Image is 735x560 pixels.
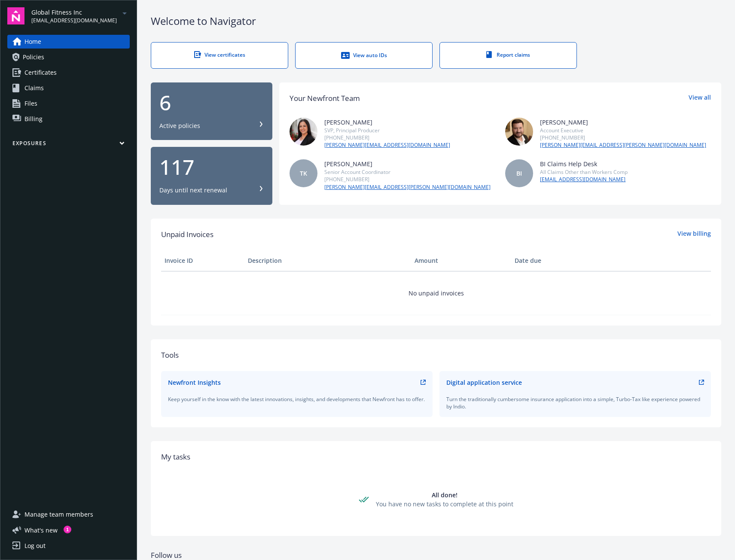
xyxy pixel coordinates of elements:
div: Active policies [159,122,200,130]
div: View certificates [168,51,271,58]
a: Policies [7,50,130,64]
span: Files [24,97,37,110]
span: Policies [23,50,44,64]
img: photo [505,118,533,146]
span: TK [300,169,307,178]
div: Log out [24,539,46,553]
a: Billing [7,112,130,126]
button: 6Active policies [151,82,272,140]
div: Tools [161,350,711,361]
button: Exposures [7,140,130,150]
img: navigator-logo.svg [7,7,24,24]
a: [PERSON_NAME][EMAIL_ADDRESS][PERSON_NAME][DOMAIN_NAME] [324,183,491,191]
div: You have no new tasks to complete at this point [376,499,513,508]
span: What ' s new [24,526,58,535]
span: BI [516,169,522,178]
div: Days until next renewal [159,186,227,195]
a: Claims [7,81,130,95]
div: Report claims [457,51,559,58]
th: Description [244,250,411,271]
a: [PERSON_NAME][EMAIL_ADDRESS][PERSON_NAME][DOMAIN_NAME] [540,141,706,149]
span: [EMAIL_ADDRESS][DOMAIN_NAME] [31,17,117,24]
div: Turn the traditionally cumbersome insurance application into a simple, Turbo-Tax like experience ... [446,396,704,410]
a: Home [7,35,130,49]
span: Home [24,35,41,49]
div: Your Newfront Team [290,93,360,104]
div: 1 [64,526,71,533]
img: photo [290,118,317,146]
a: [EMAIL_ADDRESS][DOMAIN_NAME] [540,176,628,183]
div: Newfront Insights [168,378,221,387]
div: My tasks [161,451,711,463]
div: Digital application service [446,378,522,387]
div: Keep yourself in the know with the latest innovations, insights, and developments that Newfront h... [168,396,426,403]
a: View billing [677,229,711,240]
div: BI Claims Help Desk [540,159,628,168]
a: Report claims [439,42,577,69]
button: Global Fitness Inc[EMAIL_ADDRESS][DOMAIN_NAME]arrowDropDown [31,7,130,24]
div: All Claims Other than Workers Comp [540,168,628,176]
a: View auto IDs [295,42,433,69]
div: [PHONE_NUMBER] [540,134,706,141]
div: All done! [376,490,513,499]
div: Welcome to Navigator [151,14,721,28]
span: Global Fitness Inc [31,8,117,17]
div: SVP, Principal Producer [324,127,450,134]
div: [PERSON_NAME] [324,159,491,168]
span: Billing [24,112,43,126]
th: Date due [511,250,595,271]
button: What's new1 [7,526,71,535]
div: Senior Account Coordinator [324,168,491,176]
span: Manage team members [24,508,93,521]
a: Certificates [7,66,130,79]
a: arrowDropDown [119,8,130,18]
button: 117Days until next renewal [151,147,272,205]
div: [PHONE_NUMBER] [324,134,450,141]
div: Account Executive [540,127,706,134]
th: Invoice ID [161,250,244,271]
a: View certificates [151,42,288,69]
span: Certificates [24,66,57,79]
td: No unpaid invoices [161,271,711,315]
a: [PERSON_NAME][EMAIL_ADDRESS][DOMAIN_NAME] [324,141,450,149]
div: 117 [159,157,264,177]
div: [PERSON_NAME] [540,118,706,127]
div: 6 [159,92,264,113]
div: [PERSON_NAME] [324,118,450,127]
th: Amount [411,250,511,271]
span: Unpaid Invoices [161,229,213,240]
div: View auto IDs [313,51,415,60]
a: View all [689,93,711,104]
a: Manage team members [7,508,130,521]
a: Files [7,97,130,110]
div: [PHONE_NUMBER] [324,176,491,183]
span: Claims [24,81,44,95]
